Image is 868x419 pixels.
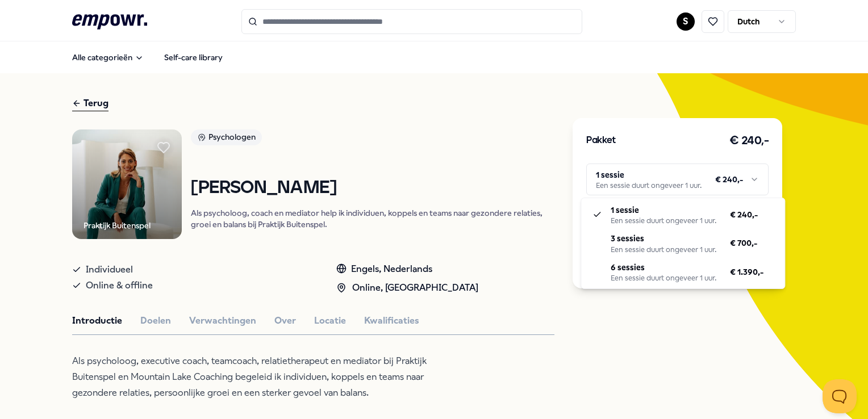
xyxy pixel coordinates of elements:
[730,266,763,278] span: € 1.390,-
[611,245,716,254] div: Een sessie duurt ongeveer 1 uur.
[611,216,716,225] div: Een sessie duurt ongeveer 1 uur.
[611,232,716,245] p: 3 sessies
[611,261,716,274] p: 6 sessies
[611,274,716,283] div: Een sessie duurt ongeveer 1 uur.
[730,237,757,249] span: € 700,-
[611,204,716,216] p: 1 sessie
[730,208,758,221] span: € 240,-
